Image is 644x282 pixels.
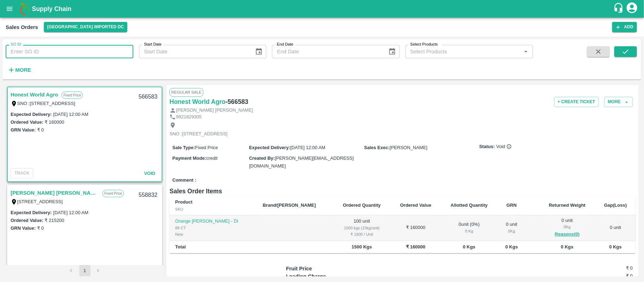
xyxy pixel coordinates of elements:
b: 0 Kgs [463,244,475,249]
button: Add [612,22,637,32]
b: Supply Chain [32,5,71,12]
b: GRN [506,202,517,208]
div: 566583 [134,89,162,105]
span: [PERSON_NAME][EMAIL_ADDRESS][DOMAIN_NAME] [249,155,354,169]
div: 88 CT [175,225,251,231]
a: Supply Chain [32,4,613,14]
label: ₹ 0 [37,127,44,133]
label: GRN Value: [11,225,36,231]
b: Allotted Quantity [451,202,488,208]
strong: More [15,67,31,73]
div: customer-support [613,2,626,15]
div: 0 unit [503,221,520,234]
b: 0 Kgs [505,244,518,249]
div: 0 Kg [503,228,520,234]
input: End Date [272,45,382,58]
input: Start Date [139,45,249,58]
td: ₹ 160000 [391,215,441,241]
label: Expected Delivery : [249,145,290,150]
label: Expected Delivery : [11,112,52,117]
label: [DATE] 12:00 AM [53,112,88,117]
b: Returned Weight [549,202,586,208]
label: Select Products [410,42,438,47]
button: More [6,64,33,76]
div: 0 unit [545,217,590,239]
label: Sale Type : [172,145,195,150]
h6: - 566583 [226,97,248,107]
p: Fruit Price [286,265,373,272]
p: Fixed Price [62,92,83,99]
h6: ₹ 0 [575,265,633,272]
b: Ordered Value [400,202,431,208]
p: Loading Charge [286,272,373,280]
a: Honest World Agro [11,90,58,99]
b: 1500 Kgs [352,244,372,249]
span: Regular Sale [169,88,203,96]
b: 0 Kgs [561,244,573,249]
button: Select DC [44,22,128,32]
button: Choose date [385,45,399,58]
button: page 1 [79,265,91,276]
b: Total [175,244,186,249]
p: Orange [PERSON_NAME] - DI [175,218,251,225]
button: + Create Ticket [554,97,599,107]
button: Open [521,47,530,56]
label: Ordered Value: [11,119,43,125]
label: SO ID [11,42,21,47]
h6: ₹ 0 [575,272,633,280]
p: [PERSON_NAME] [PERSON_NAME] [176,107,253,114]
div: 1500 kgs (15kg/unit) [338,225,385,231]
input: Enter SO ID [6,45,133,58]
b: Brand/[PERSON_NAME] [263,202,316,208]
label: SNO :[STREET_ADDRESS] [17,101,75,106]
label: ₹ 0 [37,225,44,231]
label: ₹ 215200 [45,218,64,223]
label: [STREET_ADDRESS] [17,199,63,204]
label: Comment : [172,177,196,184]
b: Product [175,199,192,205]
b: Ordered Quantity [343,202,381,208]
div: 0 Kg [545,224,590,230]
button: More [604,97,633,107]
label: Sales Exec : [364,145,390,150]
div: account of current user [626,1,638,16]
label: Start Date [144,42,162,47]
label: ₹ 160000 [45,119,64,125]
span: Void [144,171,155,176]
input: Select Products [407,47,519,56]
label: Payment Mode : [172,155,206,161]
span: [DATE] 12:00 AM [290,145,325,150]
a: Honest World Agro [169,97,225,107]
b: 0 Kgs [609,244,622,249]
label: Expected Delivery : [11,210,52,215]
div: New [175,231,251,237]
div: 558832 [134,187,162,204]
h6: Sales Order Items [169,186,636,196]
label: End Date [277,42,293,47]
a: [PERSON_NAME] [PERSON_NAME] [11,188,99,198]
div: Sales Orders [6,23,38,32]
span: Fixed Price [195,145,218,150]
div: 0 unit ( 0 %) [446,221,492,234]
span: Void [496,143,512,150]
label: GRN Value: [11,127,36,133]
td: 100 unit [333,215,390,241]
label: Created By : [249,155,275,161]
nav: pagination navigation [65,265,105,276]
span: credit [206,155,217,161]
button: open drawer [1,1,18,17]
b: ₹ 160000 [406,244,425,249]
div: SKU [175,206,251,212]
p: SNO :[STREET_ADDRESS] [169,131,227,137]
button: Choose date [252,45,266,58]
label: [DATE] 12:00 AM [53,210,88,215]
img: logo [18,2,32,16]
b: Gap(Loss) [604,202,627,208]
div: 0 Kg [446,228,492,234]
button: Reasons(0) [545,230,590,239]
label: Status: [479,143,495,150]
span: [PERSON_NAME] [390,145,428,150]
p: 9921829305 [176,114,202,121]
td: 0 unit [596,215,636,241]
